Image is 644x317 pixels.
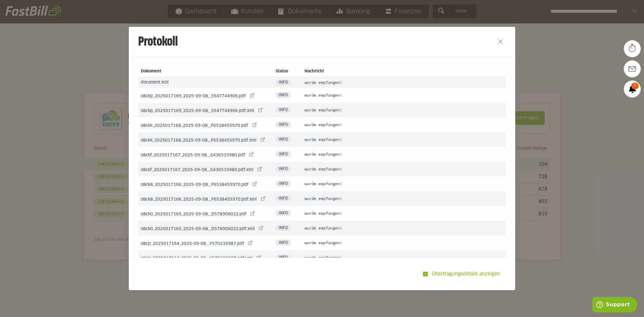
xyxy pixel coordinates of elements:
span: Info [276,255,291,260]
a: 7 [624,81,641,97]
sl-icon-button: o8ckk_2025017168_2025-09-08__F6538455970.pdf [250,120,259,129]
span: Info [276,240,291,246]
span: o8cjr_2025017164_2025-09-08__Y570235987.pdf [141,242,244,246]
td: wurde empfangen! [302,235,506,250]
sl-icon-button: o8ckk_2025017168_2025-09-08__F6538455970.pdf.xml [258,135,267,144]
span: o8ckp_2025017169_2025-09-08__S547744906.pdf [141,94,246,98]
span: Info [276,196,291,201]
sl-icon-button: o8cjr_2025017164_2025-09-08__Y570235987.pdf.xml [254,253,263,262]
span: Info [276,122,291,127]
th: Dokument [138,66,273,77]
span: Info [276,92,291,98]
td: wurde empfangen! [302,103,506,117]
span: Info [276,181,291,187]
sl-button: Übertragungsdetails anzeigen [419,267,506,281]
sl-icon-button: o8ck0_2025017165_2025-09-08__D578906022.pdf [248,209,257,218]
span: o8ckf_2025017167_2025-09-08__G436515980.pdf [141,153,245,157]
span: Info [276,166,291,172]
td: wurde empfangen! [302,250,506,265]
span: 7 [631,83,639,89]
td: wurde empfangen! [302,88,506,103]
sl-icon-button: o8ck8_2025017166_2025-09-08__F6538455970.pdf [250,179,259,189]
sl-icon-button: o8ckp_2025017169_2025-09-08__S547744906.pdf.xml [256,105,265,115]
sl-icon-button: o8ckf_2025017167_2025-09-08__G436515980.pdf [247,150,256,159]
td: wurde empfangen! [302,206,506,221]
span: o8ck8_2025017166_2025-09-08__F6538455970.pdf.xml [141,198,257,202]
span: o8ck0_2025017165_2025-09-08__D578906022.pdf.xml [141,227,255,231]
iframe: Öffnet ein Widget, in dem Sie weitere Informationen finden [592,297,637,314]
span: o8ck8_2025017166_2025-09-08__F6538455970.pdf [141,183,249,187]
td: wurde empfangen! [302,117,506,132]
td: wurde empfangen! [302,77,506,88]
sl-icon-button: o8ck0_2025017165_2025-09-08__D578906022.pdf.xml [256,223,266,233]
td: wurde empfangen! [302,176,506,191]
span: Info [276,151,291,157]
sl-icon-button: o8ckf_2025017167_2025-09-08__G436515980.pdf.xml [255,164,264,174]
th: Status [273,66,302,77]
span: o8cjr_2025017164_2025-09-08__Y570235987.pdf.xml [141,257,253,261]
th: Nachricht [302,66,506,77]
span: Info [276,107,291,113]
span: Info [276,210,291,216]
sl-icon-button: o8cjr_2025017164_2025-09-08__Y570235987.pdf [246,238,255,248]
td: wurde empfangen! [302,221,506,235]
td: wurde empfangen! [302,162,506,176]
td: wurde empfangen! [302,147,506,162]
span: Info [276,80,291,85]
td: wurde empfangen! [302,132,506,147]
span: o8ckk_2025017168_2025-09-08__F6538455970.pdf [141,124,248,128]
span: Info [276,225,291,231]
span: document.xml [141,81,169,85]
sl-icon-button: o8ck8_2025017166_2025-09-08__F6538455970.pdf.xml [258,194,268,203]
td: wurde empfangen! [302,191,506,206]
span: o8ck0_2025017165_2025-09-08__D578906022.pdf [141,212,247,216]
span: o8ckk_2025017168_2025-09-08__F6538455970.pdf.xml [141,139,257,143]
span: Info [276,137,291,142]
sl-icon-button: o8ckp_2025017169_2025-09-08__S547744906.pdf [247,91,257,100]
span: o8ckf_2025017167_2025-09-08__G436515980.pdf.xml [141,168,254,172]
span: o8ckp_2025017169_2025-09-08__S547744906.pdf.xml [141,109,254,113]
